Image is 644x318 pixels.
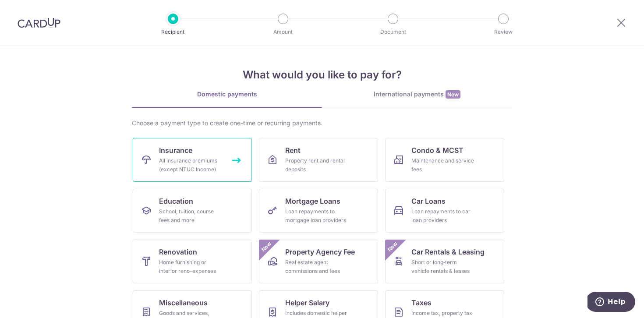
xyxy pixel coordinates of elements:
[159,145,192,155] span: Insurance
[259,189,378,233] a: Mortgage LoansLoan repayments to mortgage loan providers
[259,138,378,182] a: RentProperty rent and rental deposits
[159,258,222,276] div: Home furnishing or interior reno-expenses
[285,145,301,155] span: Rent
[285,297,329,308] span: Helper Salary
[385,189,504,233] a: Car LoansLoan repayments to car loan providers
[259,240,378,283] a: Property Agency FeeReal estate agent commissions and feesNew
[159,196,193,206] span: Education
[285,258,348,276] div: Real estate agent commissions and fees
[159,156,222,174] div: All insurance premiums (except NTUC Income)
[132,119,512,127] div: Choose a payment type to create one-time or recurring payments.
[18,18,60,28] img: CardUp
[411,196,446,206] span: Car Loans
[133,240,252,283] a: RenovationHome furnishing or interior reno-expenses
[132,67,512,83] h4: What would you like to pay for?
[133,138,252,182] a: InsuranceAll insurance premiums (except NTUC Income)
[285,207,348,225] div: Loan repayments to mortgage loan providers
[259,240,274,254] span: New
[322,90,512,99] div: International payments
[285,247,355,257] span: Property Agency Fee
[251,28,315,36] p: Amount
[471,28,536,36] p: Review
[411,258,474,276] div: Short or long‑term vehicle rentals & leases
[386,240,400,254] span: New
[159,247,197,257] span: Renovation
[411,156,474,174] div: Maintenance and service fees
[141,28,205,36] p: Recipient
[285,196,340,206] span: Mortgage Loans
[385,240,504,283] a: Car Rentals & LeasingShort or long‑term vehicle rentals & leasesNew
[385,138,504,182] a: Condo & MCSTMaintenance and service fees
[587,292,635,314] iframe: Opens a widget where you can find more information
[159,297,208,308] span: Miscellaneous
[411,247,485,257] span: Car Rentals & Leasing
[133,189,252,233] a: EducationSchool, tuition, course fees and more
[285,156,348,174] div: Property rent and rental deposits
[446,90,460,99] span: New
[361,28,425,36] p: Document
[411,297,432,308] span: Taxes
[132,90,322,99] div: Domestic payments
[159,207,222,225] div: School, tuition, course fees and more
[411,207,474,225] div: Loan repayments to car loan providers
[411,145,464,155] span: Condo & MCST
